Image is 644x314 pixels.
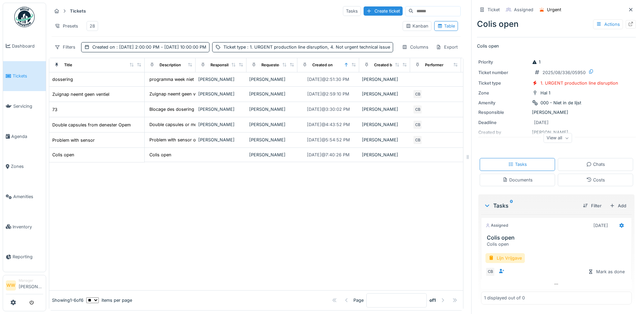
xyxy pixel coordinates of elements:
div: Ticket type [478,80,529,86]
div: [PERSON_NAME] [249,152,295,158]
div: Zuignap neemt geen ventiel [149,91,206,97]
div: Lijn Vrijgave [485,253,525,263]
div: Kanban [406,23,428,29]
div: Filters [52,42,78,52]
li: WW [6,280,16,291]
div: Presets [52,21,81,31]
div: CB [485,267,495,277]
div: [PERSON_NAME] [249,121,295,128]
span: Reporting [13,254,43,260]
div: Double capsules from denester Opem [52,121,131,128]
div: Hal 1 [540,90,550,96]
div: Ticket number [478,69,529,76]
a: WW Manager[PERSON_NAME] [6,278,43,294]
span: Tickets [13,73,43,79]
a: Servicing [3,91,46,121]
div: Assigned [514,6,533,13]
div: items per page [86,297,132,303]
strong: Tickets [67,8,89,14]
div: [PERSON_NAME] [198,76,244,83]
div: Zuignap neemt geen ventiel [52,91,109,97]
div: Colis open [149,152,171,158]
span: : 1. URGENT production line disruption, 4. Not urgent technical issue [246,45,390,50]
div: Performer [425,62,443,68]
div: [PERSON_NAME] [362,152,407,158]
div: 1 [532,59,540,65]
div: [DATE] [593,222,608,229]
div: [PERSON_NAME] [198,106,244,112]
div: Double capsules or more stucks under denester [149,121,249,128]
div: Problem with sensor on Novopack - intel blocker... [149,137,255,143]
div: Requested by [261,62,287,68]
div: Urgent [547,6,561,13]
div: CB [413,89,422,99]
sup: 0 [510,202,513,210]
div: Responsible [210,62,233,68]
div: Actions [593,19,623,29]
div: Columns [399,42,431,52]
div: [PERSON_NAME] [362,91,407,97]
div: Priority [478,59,529,65]
span: Inventory [13,224,43,230]
span: : [DATE] 2:00:00 PM - [DATE] 10:00:00 PM [115,45,206,50]
div: [DATE] @ 5:54:52 PM [307,137,350,143]
div: Tasks [508,161,527,168]
div: [DATE] @ 2:59:10 PM [307,91,349,97]
div: [PERSON_NAME] [249,137,295,143]
div: [DATE] @ 7:40:26 PM [307,152,350,158]
div: Deadline [478,119,529,126]
div: [PERSON_NAME] [478,109,634,116]
div: Assigned [485,223,508,228]
div: 1 displayed out of 0 [484,295,525,301]
div: 73 [52,106,57,112]
div: 2025/08/336/05950 [542,69,586,76]
li: [PERSON_NAME] [19,278,43,293]
div: 000 - Niet in de lijst [540,100,581,106]
div: Created by [374,62,394,68]
div: Add [607,201,629,210]
div: [PERSON_NAME] [362,121,407,128]
a: Zones [3,152,46,182]
div: [PERSON_NAME] [249,106,295,112]
div: dossering [52,76,73,83]
div: Problem with sensor [52,137,95,143]
div: Zone [478,90,529,96]
span: Dashboard [12,43,43,49]
strong: of 1 [429,297,436,303]
div: Amenity [478,100,529,106]
div: [PERSON_NAME] [198,137,244,143]
div: [PERSON_NAME] [198,121,244,128]
div: View all [544,133,572,143]
span: Servicing [13,103,43,109]
div: [DATE] [534,119,549,126]
div: [DATE] @ 3:30:02 PM [307,106,350,112]
div: [PERSON_NAME] [249,76,295,83]
div: Ticket type [223,44,390,50]
div: Responsible [478,109,529,116]
div: Filter [580,201,604,210]
div: Created on [92,44,206,50]
div: Colis open [52,152,74,158]
div: Table [437,23,455,29]
div: Page [353,297,364,303]
div: Title [64,62,72,68]
div: Description [160,62,181,68]
div: 1. URGENT production line disruption [540,80,618,86]
div: Export [433,42,461,52]
img: Badge_color-CXgf-gQk.svg [14,7,35,27]
div: Chats [586,161,605,168]
p: Colis open [477,43,636,49]
div: [PERSON_NAME] [362,106,407,112]
div: [PERSON_NAME] [198,91,244,97]
div: Costs [586,177,605,183]
div: CB [413,120,422,129]
div: CB [413,105,422,114]
div: [DATE] @ 4:43:52 PM [307,121,350,128]
div: [DATE] @ 2:51:30 PM [307,76,349,83]
a: Tickets [3,61,46,91]
span: Agenda [11,133,43,140]
span: Amenities [13,193,43,200]
div: Created on [312,62,333,68]
a: Amenities [3,181,46,212]
a: Agenda [3,121,46,152]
